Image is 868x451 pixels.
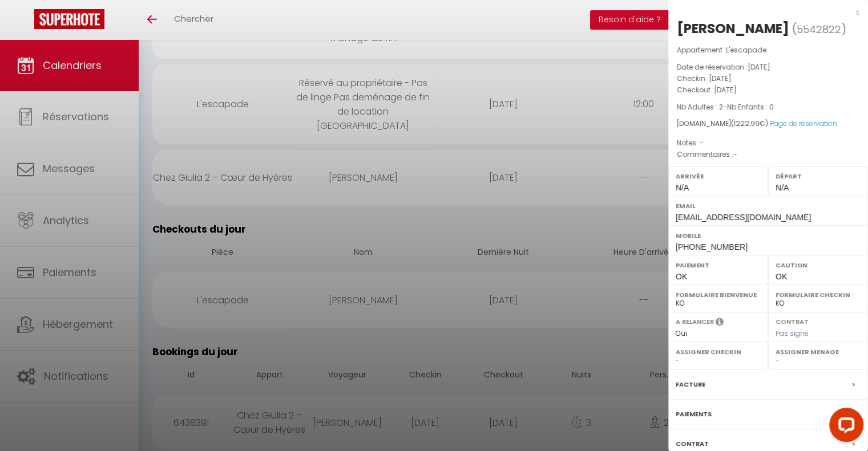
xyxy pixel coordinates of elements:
[677,102,723,112] span: Nb Adultes : 2
[676,259,761,271] label: Paiement
[677,119,859,129] div: [DOMAIN_NAME]
[734,119,760,128] span: 1222.99
[676,346,761,357] label: Assigner Checkin
[776,183,789,192] span: N/A
[677,62,859,73] p: Date de réservation :
[776,272,787,281] span: OK
[776,289,861,300] label: Formulaire Checkin
[727,102,774,112] span: Nb Enfants : 0
[748,62,770,72] span: [DATE]
[776,346,861,357] label: Assigner Menage
[731,119,768,128] span: ( €)
[677,149,859,160] p: Commentaires :
[676,379,705,391] label: Facture
[668,6,859,19] div: x
[709,74,732,83] span: [DATE]
[797,22,841,36] span: 5542822
[676,213,811,222] span: [EMAIL_ADDRESS][DOMAIN_NAME]
[820,403,868,451] iframe: LiveChat chat widget
[792,21,846,37] span: ( )
[676,242,748,251] span: [PHONE_NUMBER]
[677,19,789,38] div: [PERSON_NAME]
[676,317,714,327] label: A relancer
[714,85,737,95] span: [DATE]
[676,438,709,450] label: Contrat
[676,183,689,192] span: N/A
[776,170,861,182] label: Départ
[716,317,724,330] i: Sélectionner OUI si vous souhaiter envoyer les séquences de messages post-checkout
[733,149,737,159] span: -
[770,119,837,128] a: Page de réservation
[726,45,766,55] span: L'escapade
[676,408,712,420] label: Paiements
[776,328,809,338] span: Pas signé
[776,317,809,324] label: Contrat
[776,259,861,271] label: Caution
[677,84,859,96] p: Checkout :
[677,44,859,56] p: Appartement :
[676,230,861,241] label: Mobile
[676,272,687,281] span: OK
[677,101,859,113] p: -
[676,289,761,300] label: Formulaire Bienvenue
[700,138,704,148] span: -
[676,170,761,182] label: Arrivée
[676,200,861,212] label: Email
[677,137,859,149] p: Notes :
[677,73,859,84] p: Checkin :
